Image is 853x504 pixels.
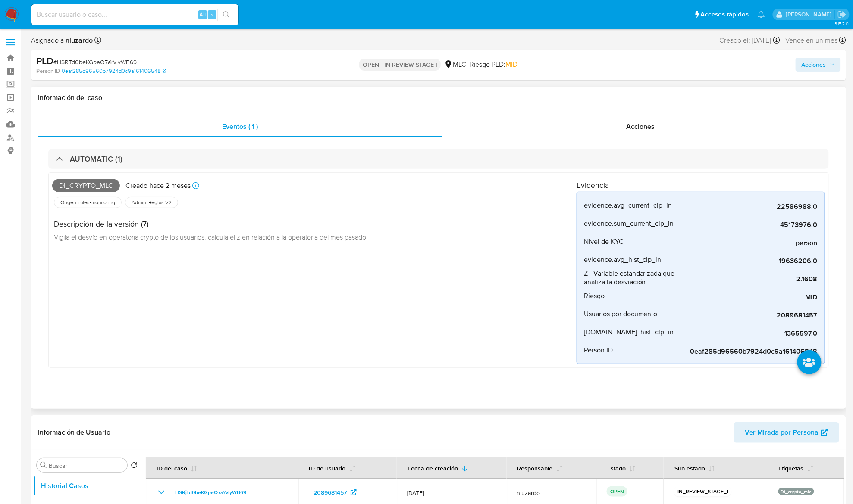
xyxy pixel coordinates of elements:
span: evidence.avg_current_clp_in [584,201,672,210]
button: Acciones [796,58,841,72]
span: 2.1608 [688,275,818,283]
span: Vigila el desvío en operatoria crypto de los usuarios. calcula el z en relación a la operatoria d... [54,232,368,242]
span: Asignado a [31,36,93,45]
span: Origen: rules-monitoring [60,199,116,206]
span: Accesos rápidos [701,10,749,19]
span: Riesgo PLD: [470,60,517,69]
p: OPEN - IN REVIEW STAGE I [359,59,441,71]
span: 0eaf285d96560b7924d0c9a161406548 [688,347,818,356]
input: Buscar usuario o caso... [31,9,238,20]
button: Historial Casos [33,476,141,496]
h4: Descripción de la versión (7) [54,219,368,229]
span: Acciones [802,58,826,72]
span: Usuarios por documento [584,310,658,318]
p: Creado hace 2 meses [125,181,191,190]
span: person [688,239,818,247]
b: Person ID [36,67,60,75]
span: 45173976.0 [688,221,818,229]
a: Notificaciones [758,11,765,18]
div: MLC [444,60,466,69]
h1: Información de Usuario [38,428,110,437]
span: Di_crypto_mlc [52,179,120,192]
a: 0eaf285d96560b7924d0c9a161406548 [62,67,166,75]
span: MID [688,293,818,302]
div: AUTOMATIC (1) [48,149,829,169]
span: 19636206.0 [688,257,818,265]
span: Nivel de KYC [584,237,624,246]
div: Creado el: [DATE] [720,34,780,46]
span: Vence en un mes [786,36,838,45]
span: - [782,34,784,46]
span: [DOMAIN_NAME]_hist_clp_in [584,328,674,336]
span: Eventos ( 1 ) [222,121,258,131]
button: Ver Mirada por Persona [734,422,839,443]
span: Riesgo [584,292,605,300]
h3: AUTOMATIC (1) [70,154,122,164]
button: search-icon [217,9,235,21]
span: Ver Mirada por Persona [745,422,819,443]
span: Z - Variable estandarizada que analiza la desviación [584,269,683,286]
span: # HSRjTd0beKGpeO7aYvIyWB69 [53,58,137,66]
span: evidence.avg_hist_clp_in [584,255,662,264]
span: 1365597.0 [688,329,818,338]
span: evidence.sum_current_clp_in [584,219,674,228]
span: Acciones [627,121,655,131]
button: Volver al orden por defecto [131,462,138,471]
h4: Evidencia [577,180,825,190]
span: MID [505,59,517,69]
span: s [211,10,213,19]
span: Alt [199,10,206,19]
span: Person ID [584,346,613,355]
span: 2089681457 [688,311,818,320]
p: nicolas.luzardo@mercadolibre.com [786,10,834,19]
button: Buscar [40,462,47,469]
input: Buscar [49,462,124,470]
span: Admin. Reglas V2 [131,199,172,206]
b: PLD [36,54,53,68]
b: nluzardo [64,35,93,45]
span: 22586988.0 [688,202,818,211]
a: Salir [837,10,847,19]
h1: Información del caso [38,93,839,102]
